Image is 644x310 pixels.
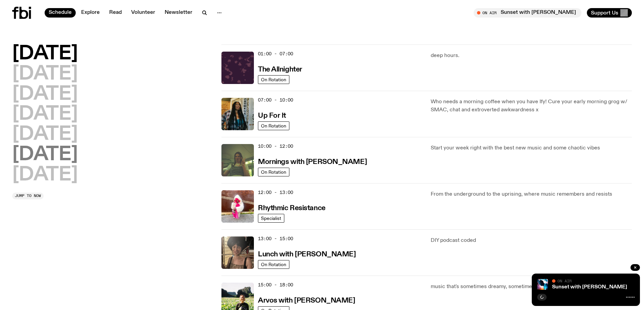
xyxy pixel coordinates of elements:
[258,205,326,212] h3: Rhythmic Resistance
[221,190,254,223] img: Attu crouches on gravel in front of a brown wall. They are wearing a white fur coat with a hood, ...
[431,98,632,114] p: Who needs a morning coffee when you have Ify! Cure your early morning grog w/ SMAC, chat and extr...
[258,66,302,73] h3: The Allnighter
[12,166,78,185] button: [DATE]
[45,8,76,18] a: Schedule
[258,282,293,288] span: 15:00 - 18:00
[591,10,618,16] span: Support Us
[127,8,159,18] a: Volunteer
[12,193,44,199] button: Jump to now
[431,236,632,245] p: DIY podcast coded
[258,111,286,119] a: Up For It
[258,260,289,269] a: On Rotation
[258,159,367,166] h3: Mornings with [PERSON_NAME]
[261,169,286,174] span: On Rotation
[12,65,78,84] button: [DATE]
[258,235,293,242] span: 13:00 - 15:00
[15,194,41,198] span: Jump to now
[258,297,355,304] h3: Arvos with [PERSON_NAME]
[258,296,355,304] a: Arvos with [PERSON_NAME]
[258,112,286,119] h3: Up For It
[474,8,581,18] button: On AirSunset with [PERSON_NAME]
[261,216,281,221] span: Specialist
[261,262,286,267] span: On Rotation
[258,97,293,103] span: 07:00 - 10:00
[258,65,302,73] a: The Allnighter
[77,8,104,18] a: Explore
[258,251,356,258] h3: Lunch with [PERSON_NAME]
[12,85,78,104] button: [DATE]
[258,51,293,57] span: 01:00 - 07:00
[258,189,293,196] span: 12:00 - 13:00
[258,75,289,84] a: On Rotation
[258,168,289,176] a: On Rotation
[552,284,627,290] a: Sunset with [PERSON_NAME]
[105,8,126,18] a: Read
[537,279,548,290] img: Simon Caldwell stands side on, looking downwards. He has headphones on. Behind him is a brightly ...
[258,250,356,258] a: Lunch with [PERSON_NAME]
[557,279,572,283] span: On Air
[12,105,78,124] button: [DATE]
[258,143,293,149] span: 10:00 - 12:00
[258,157,367,166] a: Mornings with [PERSON_NAME]
[12,145,78,164] button: [DATE]
[258,203,326,212] a: Rhythmic Resistance
[221,144,254,176] img: Jim Kretschmer in a really cute outfit with cute braids, standing on a train holding up a peace s...
[261,123,286,128] span: On Rotation
[431,283,632,291] p: music that's sometimes dreamy, sometimes fast, but always good!
[587,8,632,18] button: Support Us
[221,98,254,130] img: Ify - a Brown Skin girl with black braided twists, looking up to the side with her tongue stickin...
[12,125,78,144] button: [DATE]
[431,190,632,198] p: From the underground to the uprising, where music remembers and resists
[261,77,286,82] span: On Rotation
[161,8,196,18] a: Newsletter
[431,52,632,60] p: deep hours.
[258,214,284,223] a: Specialist
[12,45,78,63] button: [DATE]
[431,144,632,152] p: Start your week right with the best new music and some chaotic vibes
[258,121,289,130] a: On Rotation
